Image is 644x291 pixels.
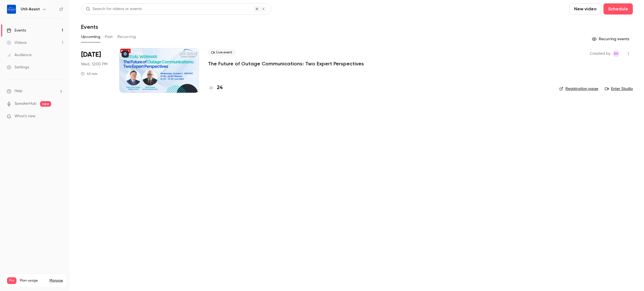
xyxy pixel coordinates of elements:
li: help-dropdown-opener [7,88,63,94]
iframe: Noticeable Trigger [56,114,63,119]
h1: Events [81,23,98,30]
button: New video [569,3,601,15]
div: Events [7,28,26,33]
span: Emily Henderson [613,50,619,57]
div: Search for videos or events [86,6,142,12]
button: Recurring events [589,35,633,44]
span: Help [15,88,23,94]
button: Past [105,32,113,41]
a: Registration page [559,86,598,92]
h4: 24 [217,84,222,92]
div: Audience [7,52,32,58]
span: Plan usage [20,278,46,283]
div: 45 min [81,71,98,76]
h6: Util-Assist [21,6,40,12]
button: Schedule [603,3,633,15]
a: The Future of Outage Communications: Two Expert Perspectives [208,60,364,67]
span: EH [614,50,618,57]
button: Recurring [117,32,136,41]
span: new [40,101,51,107]
button: Upcoming [81,32,100,41]
span: Pro [7,277,16,284]
span: Wed, 12:00 PM [81,61,107,67]
a: 24 [208,84,222,92]
span: Created by [590,50,610,57]
span: Live event [208,49,236,56]
div: Videos [7,40,27,46]
a: SpeakerHub [15,101,37,107]
a: Manage [49,278,63,283]
img: Util-Assist [7,5,16,14]
span: [DATE] [81,50,101,59]
div: Settings [7,65,29,70]
div: Oct 1 Wed, 12:00 PM (America/Toronto) [81,48,110,93]
a: Enter Studio [605,86,633,92]
span: What's new [15,113,35,119]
